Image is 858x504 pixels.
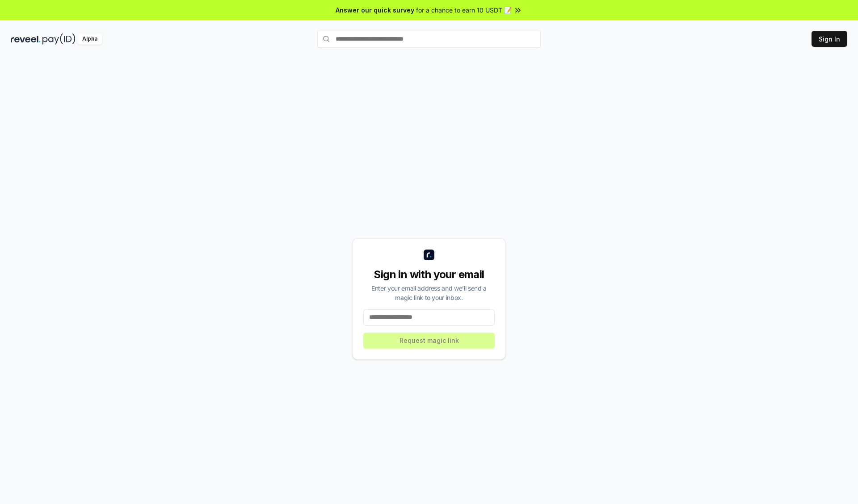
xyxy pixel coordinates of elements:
img: pay_id [42,33,76,45]
img: reveel_dark [11,33,41,45]
span: for a chance to earn 10 USDT 📝 [416,5,512,15]
div: Sign in with your email [363,267,495,282]
div: Alpha [77,33,102,45]
div: Enter your email address and we’ll send a magic link to your inbox. [363,283,495,302]
button: Sign In [812,31,847,47]
img: logo_small [424,250,434,260]
span: Answer our quick survey [336,5,414,15]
